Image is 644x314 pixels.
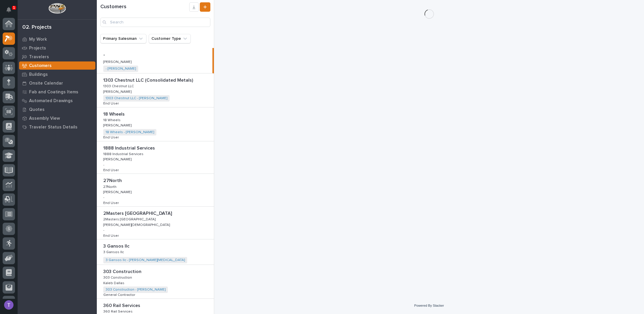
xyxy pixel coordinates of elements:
[29,72,48,77] p: Buildings
[149,34,191,43] button: Customer Type
[29,107,45,112] p: Quotes
[414,304,444,307] a: Powered By Stacker
[103,134,120,140] p: End User
[97,265,214,299] a: 303 Construction303 Construction 303 Construction303 Construction Kaleb DallasKaleb Dallas 303 Co...
[103,59,133,64] p: [PERSON_NAME]
[29,116,60,121] p: Assembly View
[29,37,47,42] p: My Work
[103,89,133,94] p: [PERSON_NAME]
[18,123,97,131] a: Traveler Status Details
[29,46,46,51] p: Projects
[18,96,97,105] a: Automated Drawings
[18,105,97,114] a: Quotes
[97,48,214,73] a: -- [PERSON_NAME][PERSON_NAME] - [PERSON_NAME]
[103,249,125,254] p: 3 Gansos llc
[106,130,154,134] a: 18 Wheels - [PERSON_NAME]
[103,200,120,205] p: End User
[29,125,77,130] p: Traveler Status Details
[103,233,120,238] p: End User
[48,3,66,14] img: Workspace Logo
[97,174,214,207] a: 27North27North 27North27North [PERSON_NAME][PERSON_NAME] -End UserEnd User
[103,122,133,128] p: [PERSON_NAME]
[103,302,141,308] p: 360 Rail Services
[103,151,145,156] p: 1888 Industrial Services
[103,242,131,249] p: 3 Gansos llc
[22,24,52,31] div: 02. Projects
[18,87,97,96] a: Fab and Coatings Items
[29,63,52,68] p: Customers
[103,177,123,183] p: 27North
[106,67,136,71] a: - [PERSON_NAME]
[103,308,134,314] p: 360 Rail Services
[97,73,214,107] a: 1303 Chestnut LLC (Consolidated Metals)1303 Chestnut LLC (Consolidated Metals) 1303 Chestnut LLC1...
[18,114,97,123] a: Assembly View
[106,288,165,292] a: 303 Construction - [PERSON_NAME]
[103,228,104,232] p: -
[103,117,122,122] p: 18 Wheels
[18,61,97,70] a: Customers
[103,144,156,151] p: 1888 Industrial Services
[3,299,15,311] button: users-avatar
[97,141,214,174] a: 1888 Industrial Services1888 Industrial Services 1888 Industrial Services1888 Industrial Services...
[103,274,133,280] p: 303 Construction
[29,81,63,86] p: Onsite Calendar
[103,110,126,117] p: 18 Wheels
[97,239,214,265] a: 3 Gansos llc3 Gansos llc 3 Gansos llc3 Gansos llc 3 Gansos llc - [PERSON_NAME][MEDICAL_DATA]
[18,44,97,52] a: Projects
[100,34,146,43] button: Primary Salesman
[18,52,97,61] a: Travelers
[103,167,120,172] p: End User
[103,280,126,285] p: Kaleb Dallas
[103,100,120,106] p: End User
[103,163,104,167] p: -
[29,90,78,95] p: Fab and Coatings Items
[13,6,15,10] p: 1
[103,51,106,58] p: -
[103,189,133,194] p: [PERSON_NAME]
[97,207,214,239] a: 2Masters [GEOGRAPHIC_DATA]2Masters [GEOGRAPHIC_DATA] 2Masters [GEOGRAPHIC_DATA]2Masters [GEOGRAPH...
[100,4,189,10] h1: Customers
[29,98,73,104] p: Automated Drawings
[103,268,143,274] p: 303 Construction
[18,79,97,87] a: Onsite Calendar
[18,35,97,44] a: My Work
[100,18,210,27] input: Search
[7,7,15,16] div: Notifications1
[106,96,167,100] a: 1303 Chestnut LLC - [PERSON_NAME]
[97,107,214,141] a: 18 Wheels18 Wheels 18 Wheels18 Wheels [PERSON_NAME][PERSON_NAME] 18 Wheels - [PERSON_NAME] End Us...
[18,70,97,79] a: Buildings
[103,195,104,200] p: -
[103,76,194,83] p: 1303 Chestnut LLC (Consolidated Metals)
[103,83,135,88] p: 1303 Chestnut LLC
[103,210,173,216] p: 2Masters [GEOGRAPHIC_DATA]
[3,4,15,16] button: Notifications
[106,258,185,262] a: 3 Gansos llc - [PERSON_NAME][MEDICAL_DATA]
[103,184,118,189] p: 27North
[103,222,171,227] p: [PERSON_NAME][DEMOGRAPHIC_DATA]
[103,156,133,162] p: [PERSON_NAME]
[103,216,157,222] p: 2Masters [GEOGRAPHIC_DATA]
[29,54,49,60] p: Travelers
[103,292,136,297] p: General Contractor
